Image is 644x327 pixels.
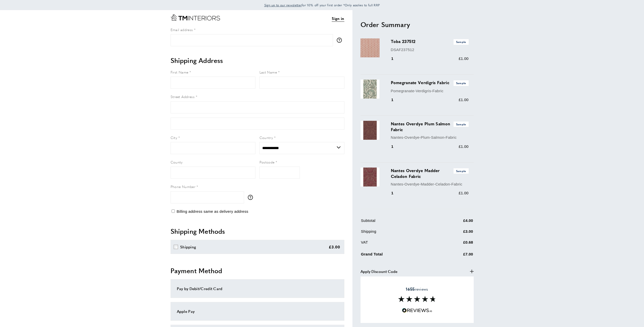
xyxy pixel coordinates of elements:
input: Billing address same as delivery address [172,209,175,213]
div: Apple Pay [177,308,338,314]
td: £0.68 [438,239,473,249]
td: Subtotal [361,218,438,227]
div: Pay by Debit/Credit Card [177,286,338,292]
span: Billing address same as delivery address [177,209,248,214]
button: More information [337,38,344,43]
td: £3.00 [438,228,473,238]
span: £1.00 [459,56,468,61]
img: Pomegranate Verdigris Fabric [361,80,379,99]
span: First Name [171,69,188,75]
span: for 10% off your first order *Only applies to full RRP [264,3,380,7]
div: 1 [391,144,401,150]
span: £1.00 [459,144,468,149]
span: Sample [454,122,469,127]
td: £7.00 [438,250,473,261]
img: Nantes Overdye Madder Celadon Fabric [361,168,379,186]
span: County [171,159,183,165]
span: City [171,135,177,140]
img: Toba 237512 [361,38,379,57]
span: Sign up to our newsletter [264,3,302,7]
h2: Shipping Methods [171,227,344,236]
div: 1 [391,97,401,103]
span: Country [259,135,273,140]
span: Postcode [259,159,275,165]
a: Sign up to our newsletter [264,3,302,8]
span: Sample [454,80,469,86]
img: Nantes Overdye Plum Salmon Fabric [361,121,379,140]
div: 1 [391,190,401,196]
h2: Shipping Address [171,56,344,65]
button: More information [248,195,255,200]
h3: Nantes Overdye Plum Salmon Fabric [391,121,469,132]
td: £4.00 [438,218,473,227]
td: Grand Total [361,250,438,261]
span: £1.00 [459,98,468,102]
img: Reviews section [398,296,436,302]
span: Apply Discount Code [361,268,397,274]
p: Nantes-Overdye-Madder-Celadon-Fabric [391,181,469,187]
a: Go to Home page [171,14,220,21]
h2: Payment Method [171,266,344,275]
img: Reviews.io 5 stars [402,308,432,313]
span: Street Address [171,94,195,99]
h3: Pomegranate Verdigris Fabric [391,80,469,86]
td: VAT [361,239,438,249]
span: Sample [454,168,469,174]
strong: 1655 [406,286,415,292]
p: Nantes-Overdye-Plum-Salmon-Fabric [391,134,469,141]
span: £1.00 [459,191,468,195]
h3: Nantes Overdye Madder Celadon Fabric [391,168,469,179]
span: Email address [171,27,193,32]
span: Last Name [259,69,277,75]
div: Shipping [180,244,196,250]
span: Phone Number [171,184,196,189]
span: reviews [406,287,428,292]
div: £3.00 [329,244,340,250]
h2: Order Summary [361,20,474,29]
p: Pomegranate-Verdigris-Fabric [391,88,469,94]
p: DSAF237512 [391,47,469,53]
div: 1 [391,56,401,62]
a: Sign in [332,15,344,22]
td: Shipping [361,228,438,238]
span: Sample [454,39,469,44]
h3: Toba 237512 [391,38,469,44]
